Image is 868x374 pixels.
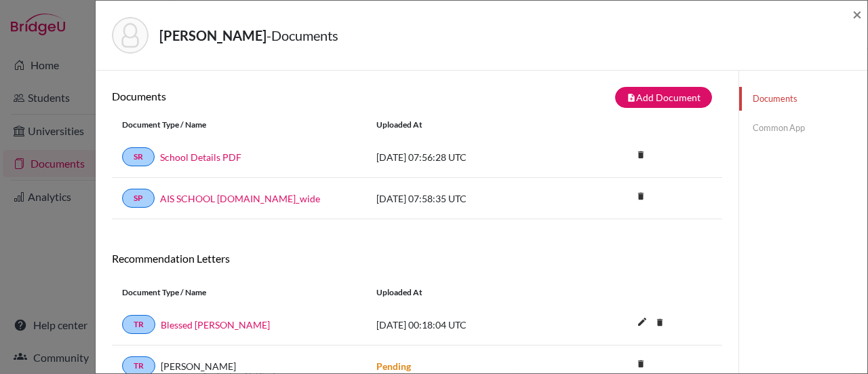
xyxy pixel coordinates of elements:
[267,27,338,43] span: - Documents
[631,311,653,333] i: edit
[112,90,417,102] h6: Documents
[122,315,155,334] a: TR
[631,354,651,374] i: delete
[366,119,570,131] div: Uploaded at
[615,87,712,108] button: note_addAdd Document
[160,191,320,206] a: AIS SCHOOL [DOMAIN_NAME]_wide
[122,189,155,208] a: SP
[739,116,867,140] a: Common App
[631,145,651,165] i: delete
[631,186,651,206] i: delete
[366,286,570,299] div: Uploaded at
[631,313,654,333] button: edit
[161,318,270,332] a: Blessed [PERSON_NAME]
[852,4,862,24] span: ×
[631,188,651,206] a: delete
[122,147,155,166] a: SR
[376,319,467,331] span: [DATE] 00:18:04 UTC
[739,87,867,111] a: Documents
[650,314,670,333] a: delete
[650,312,670,333] i: delete
[112,252,722,265] h6: Recommendation Letters
[852,6,862,22] button: Close
[631,147,651,165] a: delete
[112,119,366,131] div: Document Type / Name
[159,27,267,43] strong: [PERSON_NAME]
[160,150,241,164] a: School Details PDF
[112,286,366,299] div: Document Type / Name
[161,359,236,373] span: [PERSON_NAME]
[631,356,651,374] a: delete
[366,150,570,164] div: [DATE] 07:56:28 UTC
[366,191,570,206] div: [DATE] 07:58:35 UTC
[627,93,636,102] i: note_add
[376,360,411,372] strong: Pending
